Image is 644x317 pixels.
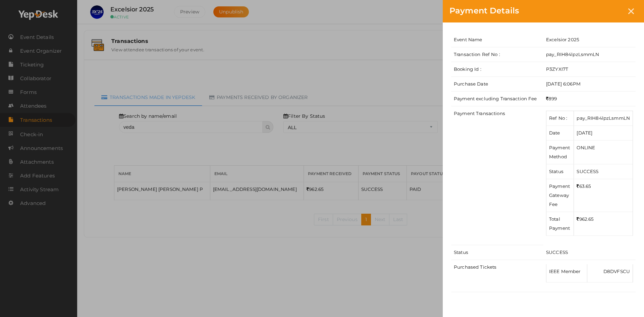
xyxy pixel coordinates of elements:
[574,164,633,179] td: SUCCESS
[546,164,574,179] td: Status
[574,140,633,164] td: ONLINE
[546,125,574,140] td: Date
[574,125,633,140] td: [DATE]
[546,179,574,212] td: Payment Gateway Fee
[451,33,543,47] td: Event Name
[603,267,630,276] li: D8DVFSCU
[543,47,636,62] td: pay_RIH84lpzLsmmLN
[543,33,636,47] td: Excelsior 2025
[546,111,574,125] td: Ref No :
[574,212,633,235] td: 962.65
[574,111,633,125] td: pay_RIH84lpzLsmmLN
[451,260,543,292] td: Purchased Tickets
[546,264,587,282] td: IEEE Member
[449,6,519,15] span: Payment Details
[543,91,636,106] td: 899
[546,212,574,235] td: Total Payment
[451,106,543,245] td: Payment Transactions
[543,245,636,260] td: SUCCESS
[451,62,543,76] td: Booking Id :
[451,76,543,91] td: Purchase Date
[451,91,543,106] td: Payment excluding Transaction Fee
[546,140,574,164] td: Payment Method
[543,62,636,76] td: P3ZYXI7T
[451,47,543,62] td: Transaction Ref No :
[574,179,633,212] td: 63.65
[543,76,636,91] td: [DATE] 6:06PM
[451,245,543,260] td: Status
